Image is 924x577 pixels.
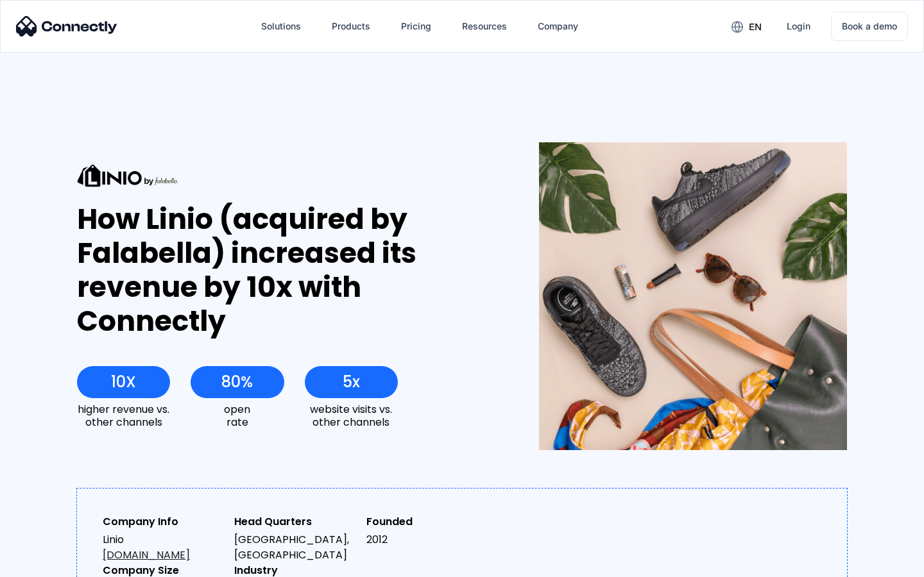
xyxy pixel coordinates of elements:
div: higher revenue vs. other channels [77,403,170,428]
div: Products [332,17,370,35]
div: Products [321,11,381,42]
div: Pricing [401,17,431,35]
div: Resources [462,17,507,35]
div: Resources [452,11,517,42]
div: en [721,17,771,36]
div: Head Quarters [234,514,355,530]
div: [GEOGRAPHIC_DATA], [GEOGRAPHIC_DATA] [234,532,355,563]
div: Solutions [251,11,311,42]
div: en [749,18,762,36]
div: Linio [103,532,224,563]
div: website visits vs. other channels [305,403,398,428]
a: Login [776,11,821,42]
div: open rate [191,403,284,428]
div: 2012 [366,532,488,548]
a: Pricing [391,11,441,42]
div: 5x [343,373,360,391]
div: Login [787,17,810,35]
div: How Linio (acquired by Falabella) increased its revenue by 10x with Connectly [77,203,492,338]
div: 80% [221,373,253,391]
div: Company [527,11,588,42]
img: Connectly Logo [16,16,117,37]
div: Founded [366,514,488,530]
div: Company [538,17,578,35]
a: Book a demo [831,12,908,41]
ul: Language list [26,555,77,573]
aside: Language selected: English [13,555,77,573]
a: [DOMAIN_NAME] [103,548,190,562]
div: Company Info [103,514,224,530]
div: 10X [111,373,136,391]
div: Solutions [261,17,301,35]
